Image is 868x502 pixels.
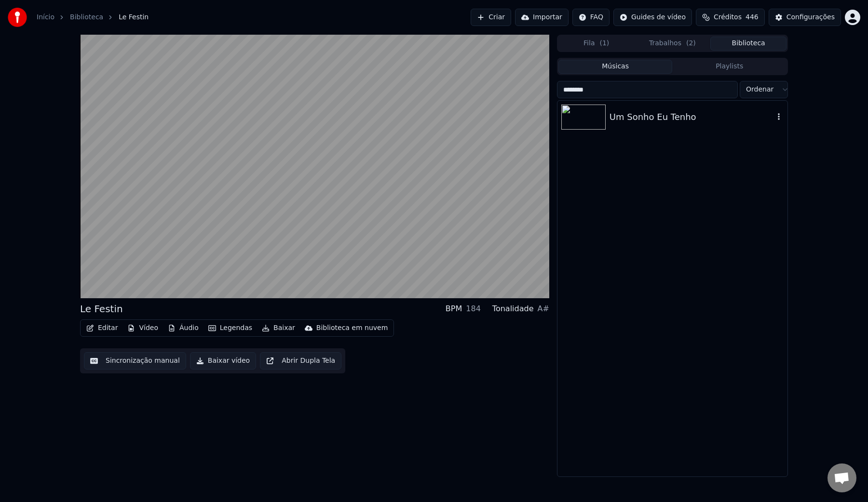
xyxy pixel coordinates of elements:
[696,9,765,26] button: Créditos446
[537,303,549,315] div: A#
[710,37,787,51] button: Biblioteca
[599,39,609,48] span: ( 1 )
[37,13,54,22] a: Início
[316,323,388,333] div: Biblioteca em nuvem
[787,13,835,22] div: Configurações
[466,303,481,315] div: 184
[558,60,673,74] button: Músicas
[37,13,149,22] nav: breadcrumb
[610,110,774,124] div: Um Sonho Eu Tenho
[446,303,462,315] div: BPM
[70,13,103,22] a: Biblioteca
[492,303,534,315] div: Tonalidade
[8,8,27,27] img: youka
[672,60,787,74] button: Playlists
[80,302,123,316] div: Le Festin
[204,321,256,335] button: Legendas
[258,321,299,335] button: Baixar
[686,39,696,48] span: ( 2 )
[82,321,122,335] button: Editar
[119,13,149,22] span: Le Festin
[613,9,692,26] button: Guides de vídeo
[471,9,511,26] button: Criar
[769,9,841,26] button: Configurações
[515,9,569,26] button: Importar
[572,9,610,26] button: FAQ
[827,463,856,492] div: Bate-papo aberto
[164,321,203,335] button: Áudio
[558,37,635,51] button: Fila
[123,321,162,335] button: Vídeo
[635,37,711,51] button: Trabalhos
[260,352,341,370] button: Abrir Dupla Tela
[714,13,742,22] span: Créditos
[746,13,759,22] span: 446
[84,352,186,370] button: Sincronização manual
[190,352,256,370] button: Baixar vídeo
[746,85,773,94] span: Ordenar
